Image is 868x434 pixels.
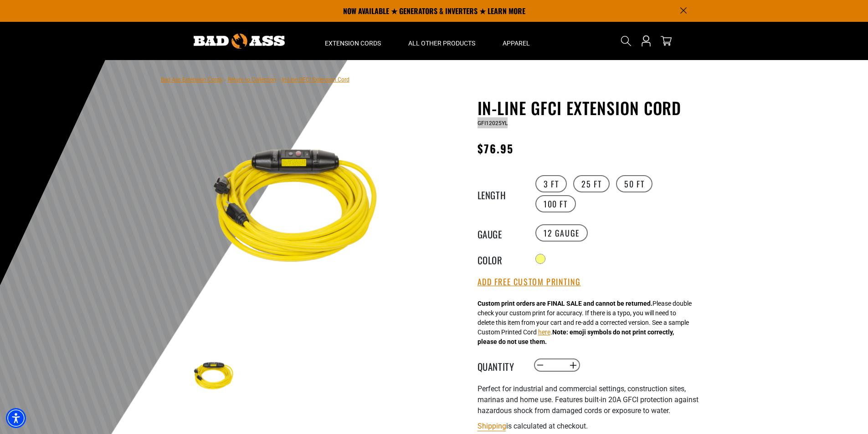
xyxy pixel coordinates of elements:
img: Bad Ass Extension Cords [194,34,285,49]
span: GFI12025YL [478,120,508,126]
span: Extension Cords [325,39,381,47]
span: In-Line GFCI Extension Cord [282,76,349,83]
span: Perfect for industrial and commercial settings, construction sites, marinas and home use. Feature... [478,384,699,415]
label: 12 Gauge [535,224,588,242]
strong: Custom print orders are FINAL SALE and cannot be returned. [478,300,652,307]
label: 25 FT [573,175,610,192]
span: › [278,76,280,83]
div: Please double check your custom print for accuracy. If there is a typo, you will need to delete t... [478,299,692,347]
nav: breadcrumbs [161,74,349,85]
img: Yellow [188,100,407,319]
img: Yellow [188,350,241,403]
div: Accessibility Menu [6,408,26,428]
button: here [538,328,550,337]
strong: Note: emoji symbols do not print correctly, please do not use them. [478,328,674,345]
a: Bad Ass Extension Cords [161,76,222,83]
a: Open this option [639,22,653,60]
label: 3 FT [535,175,567,192]
legend: Color [478,253,523,265]
summary: Search [619,34,633,48]
legend: Length [478,188,523,200]
button: Add Free Custom Printing [478,277,581,287]
h1: In-Line GFCI Extension Cord [478,98,701,117]
a: Shipping [478,422,506,430]
a: cart [659,35,673,46]
span: $76.95 [478,140,514,156]
label: 50 FT [616,175,652,192]
summary: Extension Cords [311,22,395,60]
div: is calculated at checkout. [478,420,701,432]
a: Return to Collection [228,76,276,83]
summary: Apparel [489,22,544,60]
span: Apparel [503,39,530,47]
summary: All Other Products [395,22,489,60]
label: Quantity [478,359,523,371]
span: › [224,76,226,83]
legend: Gauge [478,227,523,239]
span: All Other Products [408,39,475,47]
label: 100 FT [535,195,576,212]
